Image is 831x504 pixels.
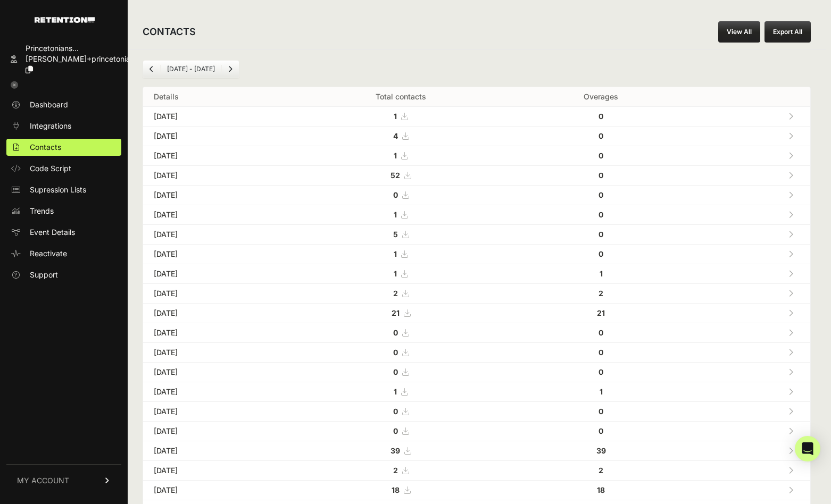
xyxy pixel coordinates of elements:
[390,446,400,455] strong: 39
[30,184,86,195] span: Supression Lists
[6,266,121,283] a: Support
[143,422,288,441] td: [DATE]
[393,230,409,239] a: 5
[393,466,409,475] a: 2
[222,61,239,78] a: Next
[143,363,288,382] td: [DATE]
[393,289,409,298] a: 2
[599,210,603,219] strong: 0
[6,96,121,113] a: Dashboard
[30,121,71,131] span: Integrations
[394,151,397,160] strong: 1
[394,249,397,258] strong: 1
[6,181,121,198] a: Supression Lists
[30,142,61,153] span: Contacts
[596,446,606,455] strong: 39
[718,21,760,43] a: View All
[599,230,603,239] strong: 0
[600,269,603,278] strong: 1
[599,249,603,258] strong: 0
[390,446,411,455] a: 39
[6,245,121,262] a: Reactivate
[143,382,288,402] td: [DATE]
[143,343,288,363] td: [DATE]
[143,87,288,107] th: Details
[143,225,288,245] td: [DATE]
[764,21,811,43] button: Export All
[393,230,398,239] strong: 5
[394,387,397,396] strong: 1
[599,151,603,160] strong: 0
[288,87,513,107] th: Total contacts
[6,464,121,497] a: MY ACCOUNT
[143,107,288,127] td: [DATE]
[6,203,121,220] a: Trends
[393,426,398,435] strong: 0
[394,249,408,258] a: 1
[30,248,67,259] span: Reactivate
[392,308,400,317] strong: 21
[599,348,603,357] strong: 0
[393,367,398,376] strong: 0
[143,481,288,500] td: [DATE]
[393,348,398,357] strong: 0
[143,166,288,186] td: [DATE]
[6,40,121,78] a: Princetonians... [PERSON_NAME]+princetonian...
[393,466,398,475] strong: 2
[599,112,603,121] strong: 0
[143,441,288,461] td: [DATE]
[17,475,69,486] span: MY ACCOUNT
[390,171,400,180] strong: 52
[394,151,408,160] a: 1
[393,407,398,416] strong: 0
[30,163,71,174] span: Code Script
[143,245,288,264] td: [DATE]
[26,54,141,63] span: [PERSON_NAME]+princetonian...
[393,131,409,140] a: 4
[143,186,288,205] td: [DATE]
[393,131,398,140] strong: 4
[26,43,141,54] div: Princetonians...
[143,402,288,422] td: [DATE]
[143,146,288,166] td: [DATE]
[6,139,121,156] a: Contacts
[35,17,95,23] img: Retention.com
[394,269,408,278] a: 1
[795,436,820,461] div: Open Intercom Messenger
[143,264,288,284] td: [DATE]
[392,485,400,494] strong: 18
[160,65,221,73] li: [DATE] - [DATE]
[394,112,397,121] strong: 1
[599,426,603,435] strong: 0
[394,112,408,121] a: 1
[597,308,605,317] strong: 21
[599,466,603,475] strong: 2
[143,284,288,304] td: [DATE]
[143,323,288,343] td: [DATE]
[30,227,75,238] span: Event Details
[393,190,398,199] strong: 0
[143,24,196,39] h2: CONTACTS
[599,367,603,376] strong: 0
[599,190,603,199] strong: 0
[6,160,121,177] a: Code Script
[394,387,408,396] a: 1
[600,387,603,396] strong: 1
[597,485,605,494] strong: 18
[394,210,408,219] a: 1
[390,171,411,180] a: 52
[143,461,288,481] td: [DATE]
[143,127,288,146] td: [DATE]
[143,205,288,225] td: [DATE]
[30,99,68,110] span: Dashboard
[394,210,397,219] strong: 1
[513,87,688,107] th: Overages
[30,206,54,216] span: Trends
[599,407,603,416] strong: 0
[143,61,160,78] a: Previous
[393,289,398,298] strong: 2
[143,304,288,323] td: [DATE]
[599,328,603,337] strong: 0
[394,269,397,278] strong: 1
[393,328,398,337] strong: 0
